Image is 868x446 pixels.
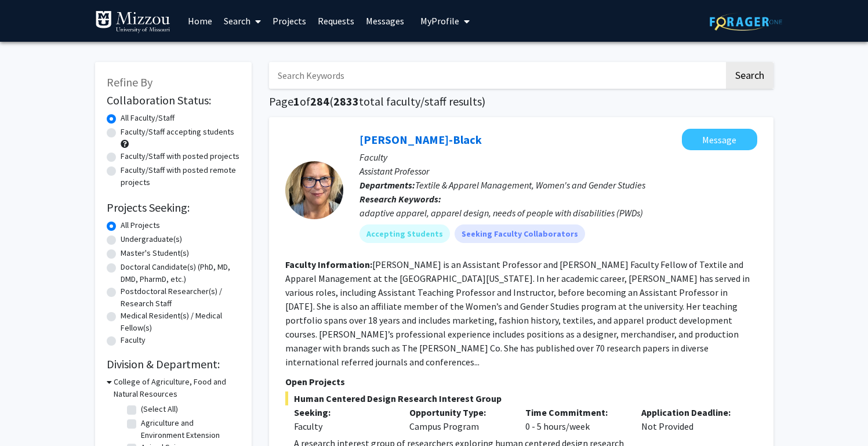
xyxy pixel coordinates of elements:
[359,164,757,178] p: Assistant Professor
[294,405,393,419] p: Seeking:
[121,233,182,245] label: Undergraduate(s)
[141,417,237,441] label: Agriculture and Environment Extension
[359,179,415,191] b: Departments:
[294,419,393,433] div: Faculty
[710,13,782,31] img: ForagerOne Logo
[121,150,239,162] label: Faculty/Staff with posted projects
[285,259,372,270] b: Faculty Information:
[359,224,450,243] mat-chip: Accepting Students
[107,75,152,89] span: Refine By
[121,285,240,310] label: Postdoctoral Researcher(s) / Research Staff
[267,1,312,41] a: Projects
[285,259,750,368] fg-read-more: [PERSON_NAME] is an Assistant Professor and [PERSON_NAME] Faculty Fellow of Textile and Apparel M...
[285,375,757,389] p: Open Projects
[182,1,218,41] a: Home
[269,95,773,108] h1: Page of ( total faculty/staff results)
[114,376,240,400] h3: College of Agriculture, Food and Natural Resources
[333,94,359,108] span: 2833
[415,179,645,191] span: Textile & Apparel Management, Women's and Gender Studies
[121,219,160,231] label: All Projects
[360,1,410,41] a: Messages
[285,391,757,405] span: Human Centered Design Research Interest Group
[401,405,517,433] div: Campus Program
[312,1,360,41] a: Requests
[9,394,49,437] iframe: Chat
[359,193,441,205] b: Research Keywords:
[107,201,240,215] h2: Projects Seeking:
[269,62,724,89] input: Search Keywords
[121,310,240,334] label: Medical Resident(s) / Medical Fellow(s)
[641,405,740,419] p: Application Deadline:
[726,62,773,89] button: Search
[525,405,624,419] p: Time Commitment:
[121,164,240,188] label: Faculty/Staff with posted remote projects
[633,405,749,433] div: Not Provided
[682,129,757,150] button: Message Kerri McBee-Black
[141,403,178,415] label: (Select All)
[359,132,482,147] a: [PERSON_NAME]-Black
[420,15,459,27] span: My Profile
[455,224,585,243] mat-chip: Seeking Faculty Collaborators
[359,150,757,164] p: Faculty
[121,126,234,138] label: Faculty/Staff accepting students
[121,247,189,259] label: Master's Student(s)
[121,334,146,346] label: Faculty
[310,94,329,108] span: 284
[409,405,508,419] p: Opportunity Type:
[121,112,175,124] label: All Faculty/Staff
[293,94,300,108] span: 1
[218,1,267,41] a: Search
[359,206,757,220] div: adaptive apparel, apparel design, needs of people with disabilities (PWDs)
[121,261,240,285] label: Doctoral Candidate(s) (PhD, MD, DMD, PharmD, etc.)
[107,357,240,371] h2: Division & Department:
[517,405,633,433] div: 0 - 5 hours/week
[95,10,170,34] img: University of Missouri Logo
[107,93,240,107] h2: Collaboration Status:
